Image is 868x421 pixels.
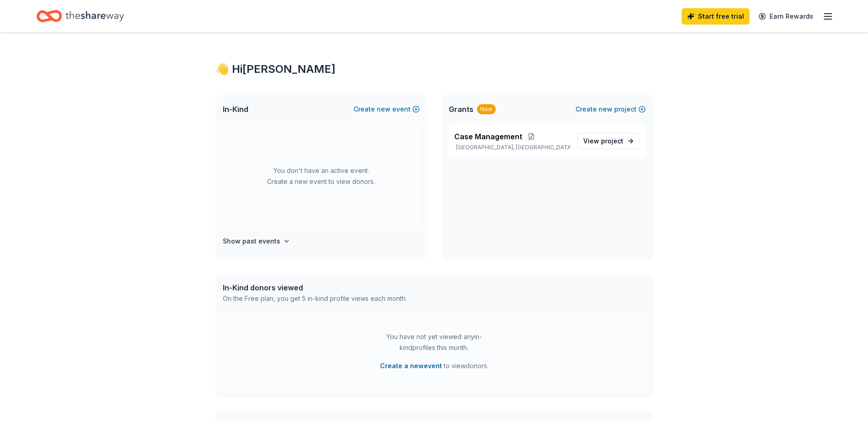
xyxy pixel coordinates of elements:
p: [GEOGRAPHIC_DATA], [GEOGRAPHIC_DATA] [454,144,570,151]
div: You have not yet viewed any in-kind profiles this month. [377,331,491,353]
button: Create a newevent [380,360,442,371]
span: new [377,104,390,115]
h4: Show past events [223,236,280,247]
span: to view donors . [380,360,488,371]
a: Earn Rewards [753,8,819,25]
a: View project [577,133,640,149]
div: New [477,104,496,114]
a: Home [36,5,124,27]
span: project [601,137,623,145]
span: View [583,136,623,147]
span: new [599,104,612,115]
div: You don't have an active event. Create a new event to view donors. [223,124,420,228]
div: In-Kind donors viewed [223,282,407,293]
div: 👋 Hi [PERSON_NAME] [216,62,653,76]
div: On the Free plan, you get 5 in-kind profile views each month. [223,293,407,304]
button: Show past events [223,236,290,247]
button: Createnewevent [354,104,420,115]
span: Case Management [454,131,522,142]
span: In-Kind [223,104,248,115]
a: Start free trial [682,8,750,25]
button: Createnewproject [575,104,646,115]
span: Grants [449,104,473,115]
